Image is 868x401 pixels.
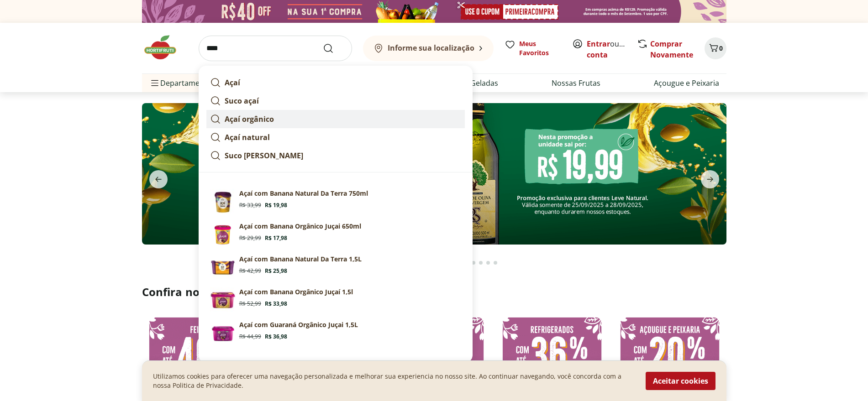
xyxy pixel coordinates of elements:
[206,128,465,146] a: Açaí natural
[265,234,287,242] span: R$ 17,98
[225,114,274,124] strong: Açaí orgânico
[239,300,261,307] span: R$ 52,99
[225,151,303,161] strong: Suco [PERSON_NAME]
[199,36,352,61] input: search
[206,146,465,165] a: Suco [PERSON_NAME]
[239,333,261,340] span: R$ 44,99
[587,38,627,60] span: ou
[239,267,261,275] span: R$ 42,99
[552,78,600,89] a: Nossas Frutas
[210,320,236,346] img: Açaí com Guaraná Orgânico Juçaí 1,5L
[225,96,259,106] strong: Suco açaí
[239,234,261,242] span: R$ 29,99
[265,202,287,209] span: R$ 19,98
[153,372,635,390] p: Utilizamos cookies para oferecer uma navegação personalizada e melhorar sua experiencia no nosso ...
[210,255,236,280] img: Principal
[323,43,345,54] button: Submit Search
[654,78,719,89] a: Açougue e Peixaria
[149,72,160,94] button: Menu
[206,251,465,284] a: PrincipalAçaí com Banana Natural Da Terra 1,5LR$ 42,99R$ 25,98
[239,202,261,209] span: R$ 33,99
[206,73,465,92] a: Açaí
[239,255,362,264] p: Açaí com Banana Natural Da Terra 1,5L
[210,222,236,247] img: Açaí com Banana Orgânico Juçaí 650ml
[239,222,361,231] p: Açaí com Banana Orgânico Juçai 650ml
[206,185,465,218] a: Açaí com Banana Natural Da Terra 750mlAçaí com Banana Natural Da Terra 750mlR$ 33,99R$ 19,98
[265,267,287,275] span: R$ 25,98
[239,320,358,329] p: Açaí com Guaraná Orgânico Juçai 1,5L
[363,36,494,61] button: Informe sua localização
[388,43,474,53] b: Informe sua localização
[587,39,637,60] a: Criar conta
[519,39,561,57] span: Meus Favoritos
[492,252,499,274] button: Go to page 17 from fs-carousel
[265,333,287,340] span: R$ 36,98
[650,39,693,60] a: Comprar Novamente
[149,72,215,94] span: Departamentos
[265,300,287,307] span: R$ 33,98
[239,287,353,297] p: Açaí com Banana Orgânico Juçaí 1,5l
[206,218,465,251] a: Açaí com Banana Orgânico Juçaí 650mlAçaí com Banana Orgânico Juçai 650mlR$ 29,99R$ 17,98
[470,252,477,274] button: Go to page 14 from fs-carousel
[142,34,188,61] img: Hortifruti
[142,285,726,299] h2: Confira nossos descontos exclusivos
[705,37,726,59] button: Carrinho
[587,39,610,49] a: Entrar
[210,189,236,214] img: Açaí com Banana Natural Da Terra 750ml
[225,78,240,88] strong: Açaí
[719,44,723,52] span: 0
[206,317,465,349] a: Açaí com Guaraná Orgânico Juçaí 1,5LAçaí com Guaraná Orgânico Juçai 1,5LR$ 44,99R$ 36,98
[694,170,726,188] button: next
[206,284,465,317] a: Açaí com Banana Orgânico Juçaí 1,5lR$ 52,99R$ 33,98
[206,92,465,110] a: Suco açaí
[484,252,492,274] button: Go to page 16 from fs-carousel
[206,110,465,128] a: Açaí orgânico
[142,170,175,188] button: previous
[505,39,561,57] a: Meus Favoritos
[477,252,484,274] button: Go to page 15 from fs-carousel
[239,189,368,198] p: Açaí com Banana Natural Da Terra 750ml
[225,132,270,142] strong: Açaí natural
[646,372,715,390] button: Aceitar cookies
